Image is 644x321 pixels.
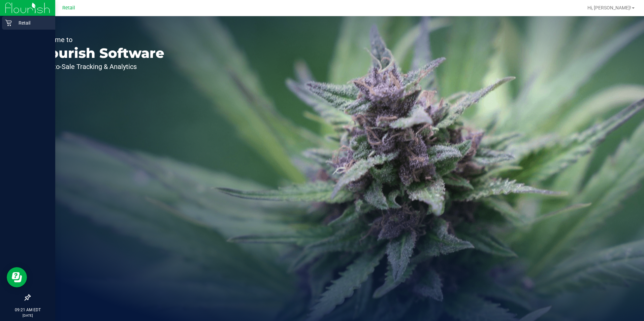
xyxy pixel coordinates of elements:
inline-svg: Retail [5,20,12,26]
p: 09:21 AM EDT [3,307,52,313]
span: Hi, [PERSON_NAME]! [587,5,631,10]
p: Welcome to [36,36,164,43]
p: [DATE] [3,313,52,318]
p: Retail [12,19,52,27]
p: Seed-to-Sale Tracking & Analytics [36,63,164,70]
iframe: Resource center [7,267,27,287]
span: Retail [62,5,75,11]
p: Flourish Software [36,46,164,60]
